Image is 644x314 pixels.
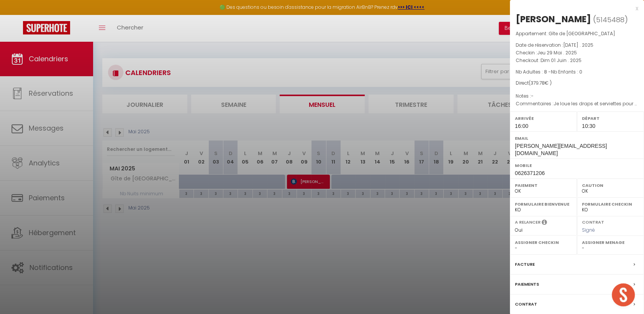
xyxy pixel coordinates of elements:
[515,260,535,268] label: Facture
[516,92,638,100] p: Notes :
[515,162,639,169] label: Mobile
[516,100,638,108] p: Commentaires :
[516,41,638,49] p: Date de réservation :
[516,69,582,75] span: Nb Adultes : 8 -
[529,80,552,86] span: ( € )
[515,280,539,288] label: Paiements
[531,93,534,99] span: -
[582,200,639,208] label: Formulaire Checkin
[582,219,604,224] label: Contrat
[549,30,615,37] span: Gîte de [GEOGRAPHIC_DATA]
[515,170,545,176] span: 0626371206
[582,182,639,189] label: Caution
[593,14,628,25] span: ( )
[582,114,639,122] label: Départ
[515,182,572,189] label: Paiement
[515,200,572,208] label: Formulaire Bienvenue
[515,134,639,142] label: Email
[515,219,541,226] label: A relancer
[541,57,582,64] span: Dim 01 Juin . 2025
[515,123,528,129] span: 16:00
[582,227,595,233] span: Signé
[537,49,577,56] span: Jeu 29 Mai . 2025
[515,239,572,246] label: Assigner Checkin
[516,13,591,25] div: [PERSON_NAME]
[612,283,635,306] div: Ouvrir le chat
[510,4,638,13] div: x
[531,80,545,86] span: 379.78
[516,49,638,57] p: Checkin :
[551,69,582,75] span: Nb Enfants : 0
[516,30,638,38] p: Appartement :
[563,42,593,48] span: [DATE] . 2025
[516,80,638,87] div: Direct
[542,219,547,227] i: Sélectionner OUI si vous souhaiter envoyer les séquences de messages post-checkout
[516,57,638,64] p: Checkout :
[515,143,607,156] span: [PERSON_NAME][EMAIL_ADDRESS][DOMAIN_NAME]
[582,239,639,246] label: Assigner Menage
[515,300,537,308] label: Contrat
[515,114,572,122] label: Arrivée
[582,123,595,129] span: 10:30
[596,15,624,25] span: 5145488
